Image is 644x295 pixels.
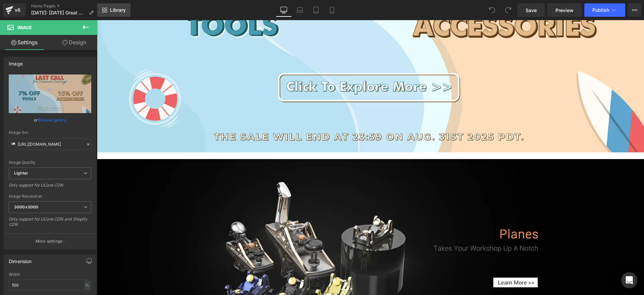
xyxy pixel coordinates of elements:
[9,272,91,277] div: Width
[592,7,609,13] span: Publish
[292,3,308,17] a: Laptop
[621,272,637,288] div: Open Intercom Messenger
[14,204,38,209] b: 3000x3000
[3,3,26,17] a: v6
[9,57,23,66] div: Image
[13,6,22,14] div: v6
[485,3,499,17] button: Undo
[38,114,66,126] a: Browse gallery
[9,280,91,291] input: auto
[9,255,32,264] div: Dimension
[9,138,91,150] input: Link
[4,233,96,249] button: More settings
[84,281,90,290] div: %
[324,3,340,17] a: Mobile
[9,160,91,165] div: Image Quality
[36,238,62,244] p: More settings
[501,3,515,17] button: Redo
[9,130,91,135] div: Image Src
[9,216,91,232] div: Only support for UCare CDN and Shopify CDN
[31,3,99,9] a: Home Pages
[526,7,537,14] span: Save
[9,194,91,199] div: Image Resolution
[9,116,91,124] div: or
[14,170,28,176] b: Lighter
[9,183,91,192] div: Only support for UCare CDN
[628,3,641,17] button: More
[97,3,130,17] a: New Library
[276,3,292,17] a: Desktop
[31,10,86,15] span: [DATE]: [DATE] Great Deal
[555,7,574,14] span: Preview
[17,25,32,30] span: Image
[547,3,582,17] a: Preview
[50,35,99,50] a: Design
[308,3,324,17] a: Tablet
[110,7,126,13] span: Library
[584,3,625,17] button: Publish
